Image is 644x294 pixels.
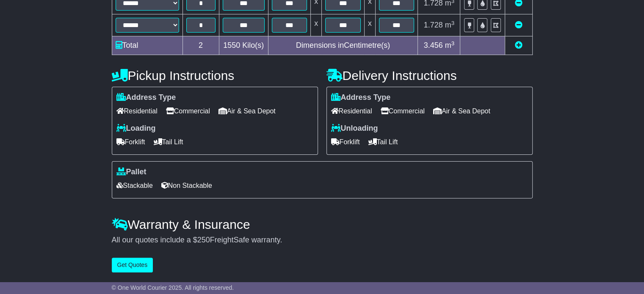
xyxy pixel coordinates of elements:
[161,179,212,192] span: Non Stackable
[112,284,234,291] span: © One World Courier 2025. All rights reserved.
[424,41,443,49] span: 3.456
[223,41,240,49] span: 1550
[112,258,153,272] button: Get Quotes
[331,135,360,148] span: Forklift
[197,236,210,244] span: 250
[112,236,533,245] div: All our quotes include a $ FreightSafe warranty.
[451,40,455,47] sup: 3
[364,14,375,36] td: x
[424,21,443,29] span: 1.728
[116,124,156,133] label: Loading
[116,93,176,102] label: Address Type
[116,179,153,192] span: Stackable
[116,135,145,148] span: Forklift
[433,104,490,118] span: Air & Sea Depot
[331,104,372,118] span: Residential
[182,36,219,55] td: 2
[451,20,455,26] sup: 3
[268,36,418,55] td: Dimensions in Centimetre(s)
[515,41,522,49] a: Add new item
[154,135,183,148] span: Tail Lift
[331,124,378,133] label: Unloading
[368,135,398,148] span: Tail Lift
[166,104,210,118] span: Commercial
[311,14,322,36] td: x
[112,69,318,82] h4: Pickup Instructions
[112,217,533,231] h4: Warranty & Insurance
[112,36,182,55] td: Total
[445,41,455,49] span: m
[445,21,455,29] span: m
[381,104,425,118] span: Commercial
[219,36,268,55] td: Kilo(s)
[326,69,533,82] h4: Delivery Instructions
[218,104,276,118] span: Air & Sea Depot
[116,104,158,118] span: Residential
[515,21,522,29] a: Remove this item
[116,168,146,177] label: Pallet
[331,93,391,102] label: Address Type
